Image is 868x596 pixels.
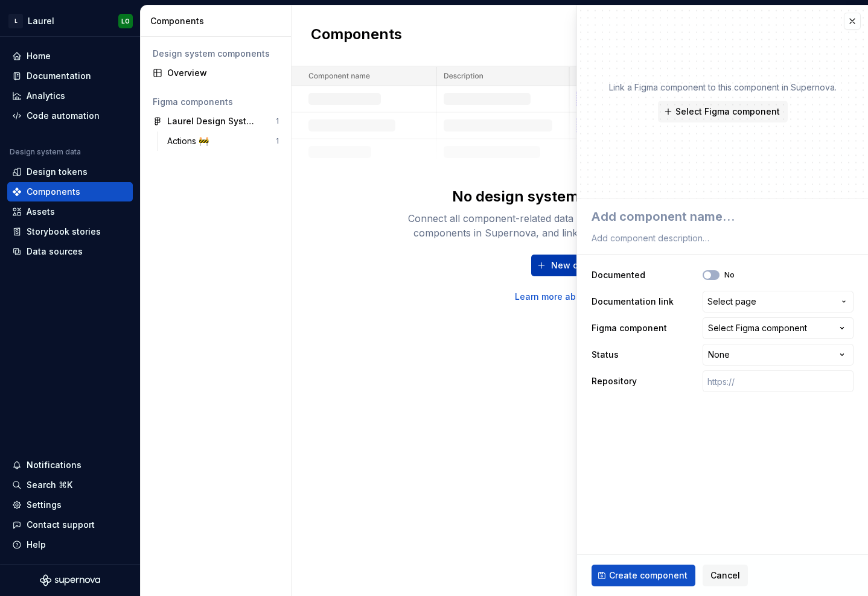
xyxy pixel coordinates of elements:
a: Data sources [7,242,133,261]
a: Actions 🚧1 [162,132,284,151]
label: No [724,270,735,280]
div: Analytics [27,90,65,102]
button: Contact support [7,515,133,534]
div: Help [27,539,46,551]
a: Storybook stories [7,222,133,241]
button: Select Figma component [703,317,854,339]
div: LO [121,16,130,26]
button: Help [7,535,133,554]
div: Design system components [153,48,279,60]
div: No design system components - yet [452,187,708,206]
div: Assets [27,206,55,218]
a: Design tokens [7,162,133,182]
svg: Supernova Logo [40,574,100,586]
div: Actions 🚧 [167,135,214,147]
span: New component [551,259,621,271]
div: Search ⌘K [27,479,72,491]
div: 1 [276,136,279,146]
label: Status [592,349,619,361]
button: Create component [592,565,695,586]
div: Settings [27,499,62,511]
div: Components [150,15,286,27]
a: Settings [7,495,133,515]
button: Search ⌘K [7,475,133,495]
div: Laurel Design System [167,115,257,127]
a: Overview [148,63,284,83]
a: Code automation [7,106,133,125]
div: Overview [167,67,279,79]
button: Select Figma component [658,101,788,122]
div: Home [27,50,51,62]
span: Select Figma component [675,106,780,118]
a: Learn more about components [515,291,645,303]
div: Design tokens [27,166,88,178]
div: Data sources [27,246,83,258]
div: Code automation [27,110,100,122]
label: Repository [592,375,637,387]
div: Select Figma component [708,322,807,334]
div: Notifications [27,459,81,471]
label: Documentation link [592,296,674,308]
a: Documentation [7,66,133,86]
p: Link a Figma component to this component in Supernova. [609,81,837,94]
h2: Components [311,25,402,46]
div: Laurel [28,15,54,27]
button: Cancel [703,565,748,586]
div: 1 [276,116,279,126]
label: Documented [592,269,645,281]
button: Notifications [7,455,133,475]
button: Select page [703,291,854,312]
span: Select page [707,296,756,308]
div: Connect all component-related data to single entity. Get started by creating components in Supern... [387,211,773,240]
label: Figma component [592,322,667,334]
div: Components [27,186,80,198]
span: Create component [609,569,688,582]
a: Laurel Design System1 [148,112,284,131]
div: Contact support [27,519,95,531]
div: Design system data [10,147,81,157]
input: https:// [703,370,854,392]
span: Cancel [710,569,740,582]
div: Storybook stories [27,226,101,238]
div: Documentation [27,70,91,82]
button: LLaurelLO [2,8,138,34]
div: L [8,14,23,28]
button: New component [531,255,628,276]
a: Assets [7,202,133,221]
a: Home [7,46,133,66]
div: Figma components [153,96,279,108]
a: Components [7,182,133,201]
a: Analytics [7,86,133,106]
